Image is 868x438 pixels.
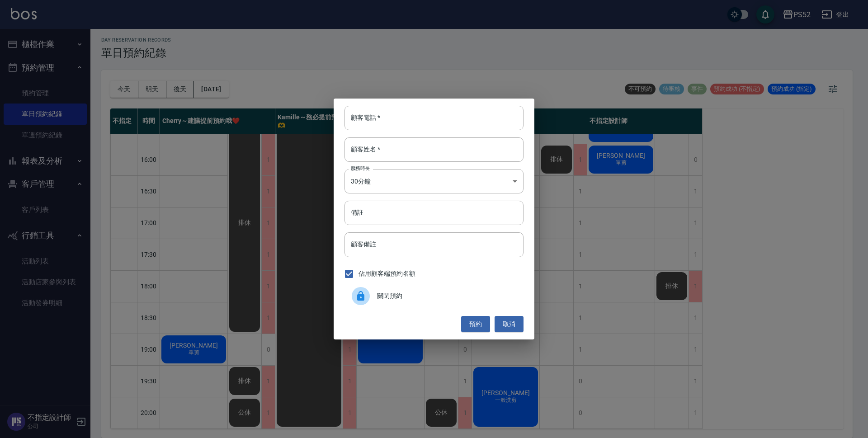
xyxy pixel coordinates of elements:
label: 服務時長 [351,165,370,172]
button: 預約 [461,316,490,333]
button: 取消 [495,316,524,333]
div: 關閉預約 [344,283,524,309]
div: 30分鐘 [344,169,524,193]
span: 佔用顧客端預約名額 [359,269,415,278]
span: 關閉預約 [377,291,516,301]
